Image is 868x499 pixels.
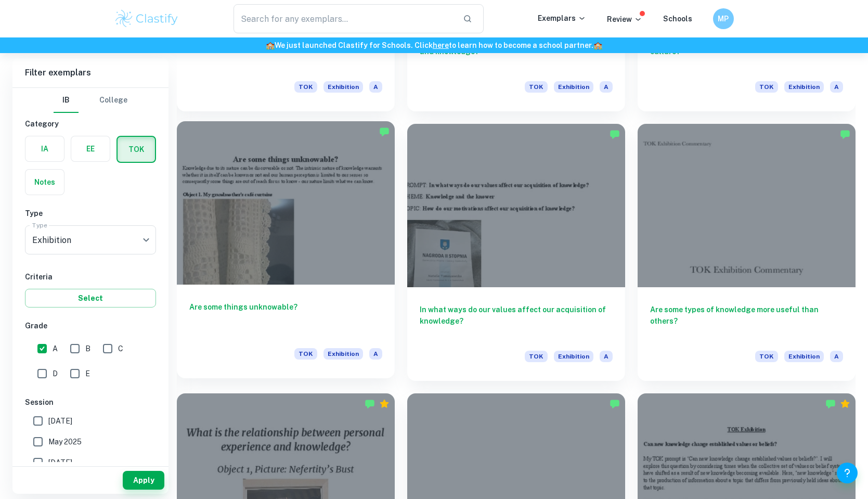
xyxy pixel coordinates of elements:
span: Exhibition [784,81,824,93]
span: A [369,348,382,360]
span: Exhibition [554,351,593,362]
span: Exhibition [323,81,363,93]
h6: Grade [25,320,156,331]
img: Clastify logo [114,8,180,29]
span: A [830,81,843,93]
a: Schools [663,15,692,23]
img: Marked [379,126,390,137]
button: Select [25,289,156,308]
h6: Session [25,396,156,408]
span: A [600,351,613,362]
div: Filter type choice [54,88,127,113]
button: EE [71,136,110,161]
span: TOK [755,81,778,93]
h6: Category [25,118,156,130]
span: C [118,343,123,354]
img: Marked [610,129,620,139]
button: College [99,88,127,113]
button: Notes [25,170,64,195]
span: A [600,81,613,93]
div: Premium [379,399,390,409]
span: Exhibition [323,348,363,360]
span: TOK [755,351,778,362]
h6: Criteria [25,271,156,283]
button: IA [25,136,64,161]
span: Exhibition [554,81,593,93]
input: Search for any exemplars... [234,4,455,33]
span: TOK [525,351,548,362]
span: 🏫 [593,41,602,49]
span: May 2025 [48,436,82,447]
span: B [85,343,90,354]
span: [DATE] [48,415,72,427]
span: E [85,368,90,379]
div: Premium [840,399,850,409]
button: Apply [123,471,164,490]
img: Marked [365,399,375,409]
span: Exhibition [784,351,824,362]
h6: Filter exemplars [12,58,169,87]
h6: Are some types of knowledge more useful than others? [650,304,843,338]
p: Exemplars [538,12,586,24]
h6: Are some things unknowable? [189,301,382,336]
button: TOK [118,137,155,162]
span: A [53,343,58,354]
span: D [53,368,58,379]
span: A [369,81,382,93]
a: Are some types of knowledge more useful than others?TOKExhibitionA [638,124,856,381]
p: Review [607,14,642,25]
h6: Type [25,208,156,219]
span: A [830,351,843,362]
h6: We just launched Clastify for Schools. Click to learn how to become a school partner. [2,40,866,51]
h6: MP [717,13,729,24]
img: Marked [610,399,620,409]
a: Are some things unknowable?TOKExhibitionA [177,124,395,381]
span: TOK [294,348,317,360]
span: TOK [525,81,548,93]
img: Marked [840,129,850,139]
div: Exhibition [25,225,156,254]
a: In what ways do our values affect our acquisition of knowledge?TOKExhibitionA [407,124,625,381]
span: 🏫 [266,41,275,49]
h6: In what ways do our values affect our acquisition of knowledge? [420,304,613,338]
button: MP [713,8,734,29]
img: Marked [825,399,836,409]
button: Help and Feedback [837,463,858,483]
a: here [433,41,449,49]
label: Type [32,221,47,229]
span: [DATE] [48,457,72,468]
button: IB [54,88,79,113]
span: TOK [294,81,317,93]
